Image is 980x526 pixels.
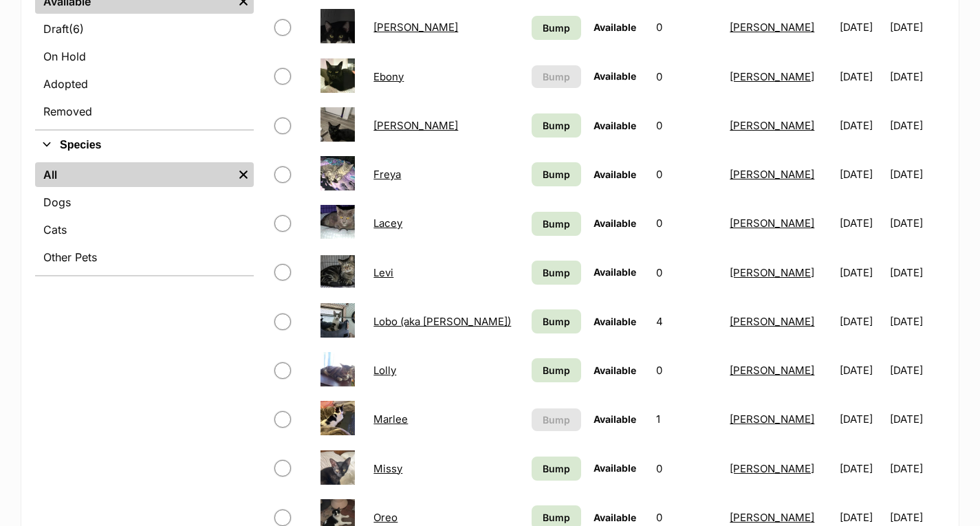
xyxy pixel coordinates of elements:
span: Available [594,316,636,327]
a: Bump [532,16,582,40]
a: [PERSON_NAME] [730,21,814,34]
td: [DATE] [834,298,888,345]
a: Dogs [35,190,254,215]
span: Available [594,413,636,425]
td: [DATE] [890,102,944,149]
td: [DATE] [834,199,888,247]
span: Bump [543,265,570,280]
td: 0 [651,151,723,198]
a: [PERSON_NAME] [730,217,814,230]
span: Available [594,266,636,278]
span: Bump [543,461,570,476]
a: Lobo (aka [PERSON_NAME]) [373,315,511,328]
button: Bump [532,408,582,431]
td: [DATE] [890,53,944,100]
a: Bump [532,113,582,138]
span: Bump [543,118,570,133]
td: [DATE] [890,395,944,443]
span: (6) [69,21,84,37]
td: [DATE] [834,347,888,394]
a: [PERSON_NAME] [730,168,814,181]
a: Adopted [35,72,254,96]
td: 0 [651,445,723,492]
a: Bump [532,261,582,285]
td: [DATE] [890,347,944,394]
a: Draft [35,17,254,41]
button: Bump [532,65,582,88]
a: [PERSON_NAME] [730,119,814,132]
a: Lolly [373,364,396,377]
td: [DATE] [890,3,944,51]
span: Bump [543,69,570,84]
a: Lacey [373,217,402,230]
td: [DATE] [834,151,888,198]
span: Available [594,512,636,523]
a: Bump [532,457,582,481]
span: Bump [543,314,570,329]
td: [DATE] [890,249,944,296]
a: [PERSON_NAME] [373,21,458,34]
td: [DATE] [890,151,944,198]
button: Species [35,136,254,154]
a: [PERSON_NAME] [730,413,814,426]
a: Bump [532,358,582,382]
td: [DATE] [890,199,944,247]
span: Available [594,217,636,229]
td: [DATE] [834,249,888,296]
span: Bump [543,413,570,427]
a: Removed [35,99,254,124]
span: Bump [543,21,570,35]
span: Available [594,364,636,376]
span: Available [594,120,636,131]
span: Bump [543,510,570,525]
a: Bump [532,212,582,236]
td: [DATE] [890,445,944,492]
a: [PERSON_NAME] [730,511,814,524]
a: Freya [373,168,401,181]
a: [PERSON_NAME] [730,70,814,83]
a: Oreo [373,511,398,524]
td: 0 [651,249,723,296]
td: [DATE] [834,3,888,51]
a: [PERSON_NAME] [730,364,814,377]
td: [DATE] [834,102,888,149]
td: [DATE] [834,53,888,100]
td: 4 [651,298,723,345]
span: Bump [543,217,570,231]
td: [DATE] [834,445,888,492]
div: Species [35,160,254,275]
td: [DATE] [890,298,944,345]
a: Bump [532,162,582,186]
a: On Hold [35,44,254,69]
span: Available [594,21,636,33]
td: 0 [651,102,723,149]
a: Missy [373,462,402,475]
a: Ebony [373,70,404,83]
a: [PERSON_NAME] [730,315,814,328]
span: Bump [543,363,570,377]
span: Available [594,168,636,180]
span: Available [594,462,636,474]
a: All [35,162,233,187]
span: Available [594,70,636,82]
a: Bump [532,309,582,333]
td: 0 [651,53,723,100]
a: Levi [373,266,393,279]
a: Marlee [373,413,408,426]
img: Lolly [320,352,355,386]
a: Cats [35,217,254,242]
a: [PERSON_NAME] [730,266,814,279]
a: [PERSON_NAME] [730,462,814,475]
a: Remove filter [233,162,254,187]
a: Other Pets [35,245,254,270]
td: 0 [651,3,723,51]
span: Bump [543,167,570,182]
td: 0 [651,347,723,394]
td: [DATE] [834,395,888,443]
a: [PERSON_NAME] [373,119,458,132]
td: 1 [651,395,723,443]
td: 0 [651,199,723,247]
